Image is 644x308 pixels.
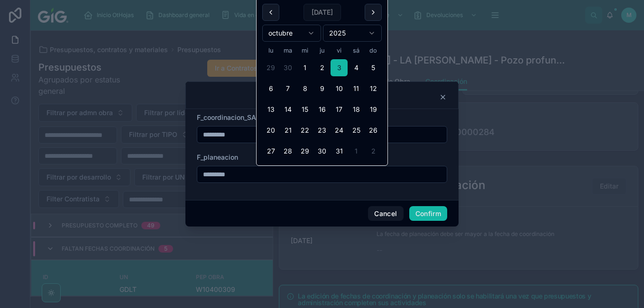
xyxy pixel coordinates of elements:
button: lunes, 20 de octubre de 2025 [262,122,279,139]
button: miércoles, 15 de octubre de 2025 [296,101,313,118]
button: jueves, 9 de octubre de 2025 [313,80,331,97]
button: martes, 14 de octubre de 2025 [279,101,296,118]
button: viernes, 24 de octubre de 2025 [331,122,348,139]
button: martes, 7 de octubre de 2025 [279,80,296,97]
button: sábado, 25 de octubre de 2025 [348,122,365,139]
span: F_planeacion [197,153,238,161]
button: sábado, 18 de octubre de 2025 [348,101,365,118]
button: miércoles, 29 de octubre de 2025 [296,143,313,160]
button: jueves, 16 de octubre de 2025 [313,101,331,118]
button: sábado, 11 de octubre de 2025 [348,80,365,97]
button: domingo, 5 de octubre de 2025 [365,59,382,76]
th: miércoles [296,45,313,55]
span: F_coordinacion_SAP [197,113,260,121]
button: viernes, 31 de octubre de 2025 [331,143,348,160]
th: domingo [365,45,382,55]
button: jueves, 30 de octubre de 2025 [313,143,331,160]
th: sábado [348,45,365,55]
th: martes [279,45,296,55]
button: lunes, 27 de octubre de 2025 [262,143,279,160]
th: lunes [262,45,279,55]
button: domingo, 2 de noviembre de 2025 [365,143,382,160]
button: jueves, 2 de octubre de 2025 [313,59,331,76]
button: martes, 28 de octubre de 2025 [279,143,296,160]
th: jueves [313,45,331,55]
button: domingo, 19 de octubre de 2025 [365,101,382,118]
button: viernes, 10 de octubre de 2025 [331,80,348,97]
button: Confirm [409,206,447,221]
button: domingo, 26 de octubre de 2025 [365,122,382,139]
button: martes, 21 de octubre de 2025 [279,122,296,139]
button: sábado, 4 de octubre de 2025 [348,59,365,76]
button: lunes, 6 de octubre de 2025 [262,80,279,97]
button: Today, viernes, 3 de octubre de 2025, selected [331,59,348,76]
button: miércoles, 1 de octubre de 2025 [296,59,313,76]
button: sábado, 1 de noviembre de 2025 [348,143,365,160]
table: octubre 2025 [262,45,382,160]
button: miércoles, 8 de octubre de 2025 [296,80,313,97]
button: miércoles, 22 de octubre de 2025 [296,122,313,139]
button: viernes, 17 de octubre de 2025 [331,101,348,118]
button: lunes, 29 de septiembre de 2025 [262,59,279,76]
button: jueves, 23 de octubre de 2025 [313,122,331,139]
button: lunes, 13 de octubre de 2025 [262,101,279,118]
th: viernes [331,45,348,55]
button: Cancel [368,206,403,221]
button: martes, 30 de septiembre de 2025 [279,59,296,76]
button: domingo, 12 de octubre de 2025 [365,80,382,97]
